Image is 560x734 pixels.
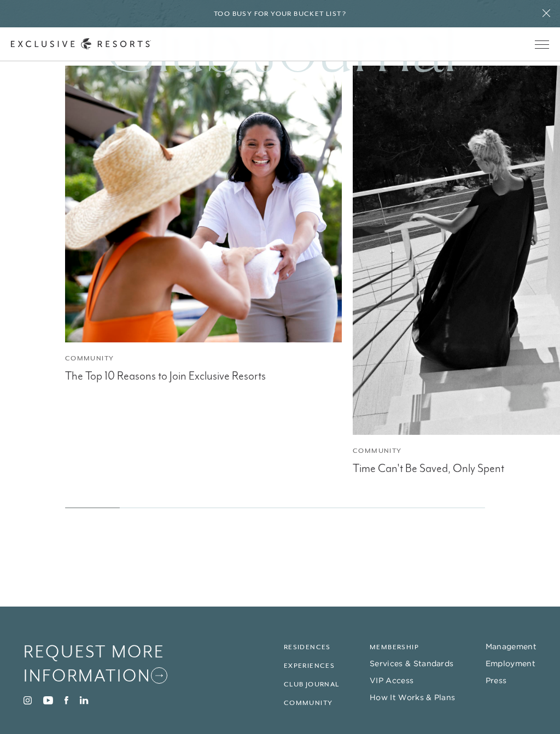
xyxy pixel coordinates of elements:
a: Experiences [284,662,335,669]
iframe: Qualified Messenger [549,723,560,734]
a: Membership [370,643,419,651]
h6: Too busy for your bucket list? [214,9,346,19]
a: Employment [486,659,535,668]
a: CommunityThe Top 10 Reasons to Join Exclusive Resorts [65,66,342,383]
button: Open navigation [535,40,549,48]
a: Press [486,675,507,685]
div: Community [65,353,342,364]
a: Management [486,642,536,651]
a: Request More Information [24,639,211,688]
div: The Top 10 Reasons to Join Exclusive Resorts [65,366,342,383]
a: Community [284,699,333,707]
a: Residences [284,643,331,651]
a: VIP Access [370,675,413,685]
a: Services & Standards [370,659,453,668]
a: Club Journal [284,680,340,688]
a: How It Works & Plans [370,692,455,702]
